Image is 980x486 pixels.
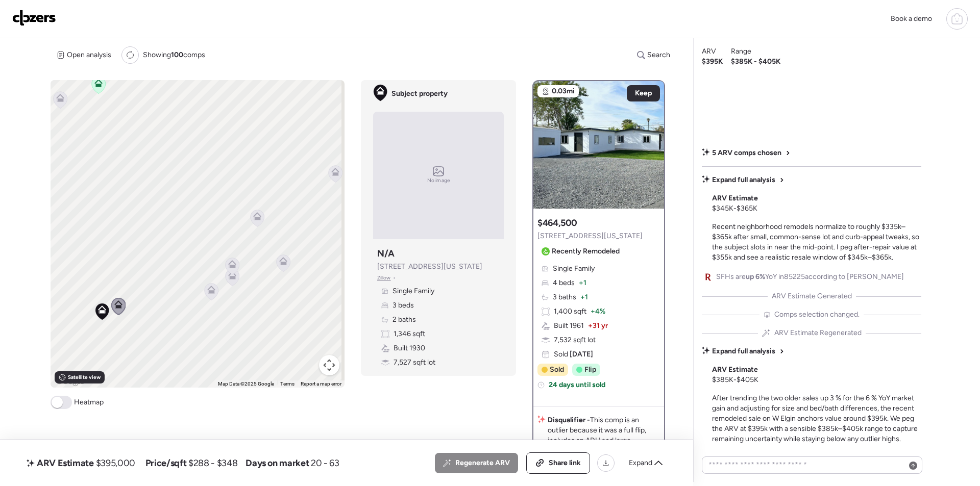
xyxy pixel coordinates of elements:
[635,88,652,98] span: Keep
[394,329,425,339] span: 1,346 sqft
[301,381,341,387] a: Report a map error
[74,397,104,407] span: Heatmap
[772,291,852,301] span: ARV Estimate Generated
[554,349,593,360] span: Sold
[712,193,758,203] span: ARV Estimate
[554,321,584,331] span: Built 1961
[280,381,295,387] a: Terms (opens in new tab)
[702,46,716,57] span: ARV
[579,278,586,288] span: + 1
[427,176,450,185] span: No image
[746,272,765,281] span: up 6%
[377,262,482,272] span: [STREET_ADDRESS][US_STATE]
[393,274,396,282] span: •
[712,222,919,262] span: Recent neighborhood remodels normalize to roughly $335k–$365k after small, common-sense lot and c...
[554,306,586,317] span: 1,400 sqft
[53,374,87,388] a: Open this area in Google Maps (opens a new window)
[774,310,860,320] span: Comps selection changed.
[731,46,751,57] span: Range
[553,278,575,288] span: 4 beds
[712,175,775,185] span: Expand full analysis
[391,89,448,99] span: Subject property
[552,86,575,96] span: 0.03mi
[377,247,395,260] h3: N/A
[591,306,605,317] span: + 4%
[394,357,435,368] span: 7,527 sqft lot
[629,458,652,468] span: Expand
[731,57,780,67] span: $385K - $405K
[550,365,564,375] span: Sold
[588,321,608,331] span: + 31 yr
[246,457,309,469] span: Days on market
[568,350,593,359] span: [DATE]
[716,272,904,282] span: SFHs are YoY in 85225 according to [PERSON_NAME]
[393,286,434,296] span: Single Family
[145,457,186,469] span: Price/sqft
[68,373,101,381] span: Satellite view
[537,217,577,229] h3: $464,500
[554,335,596,345] span: 7,532 sqft lot
[549,380,605,390] span: 24 days until sold
[712,148,781,158] span: 5 ARV comps chosen
[712,394,918,443] span: After trending the two older sales up 3 % for the 6 % YoY market gain and adjusting for size and ...
[537,231,643,241] span: [STREET_ADDRESS][US_STATE]
[67,50,111,60] span: Open analysis
[712,365,758,375] span: ARV Estimate
[171,50,183,59] span: 100
[712,346,775,356] span: Expand full analysis
[553,292,576,302] span: 3 baths
[712,375,758,385] span: $385K - $405K
[549,458,581,468] span: Share link
[188,457,237,469] span: $288 - $348
[548,415,660,456] p: This comp is an outlier because it was a full flip, includes an ADU and large workshops
[393,300,414,311] span: 3 beds
[548,416,590,424] strong: Disqualifier -
[319,355,339,375] button: Map camera controls
[218,381,274,387] span: Map Data ©2025 Google
[37,457,94,469] span: ARV Estimate
[774,328,862,338] span: ARV Estimate Regenerated
[584,365,596,375] span: Flip
[377,274,391,282] span: Zillow
[580,292,588,302] span: + 1
[702,57,723,67] span: $395K
[891,14,932,23] span: Book a demo
[553,264,595,274] span: Single Family
[455,458,510,468] span: Regenerate ARV
[143,50,205,60] span: Showing comps
[53,374,87,388] img: Google
[311,457,339,469] span: 20 - 63
[12,10,56,26] img: Logo
[552,246,620,257] span: Recently Remodeled
[647,50,670,60] span: Search
[394,343,425,353] span: Built 1930
[96,457,135,469] span: $395,000
[712,203,757,214] span: $345K - $365K
[393,315,416,325] span: 2 baths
